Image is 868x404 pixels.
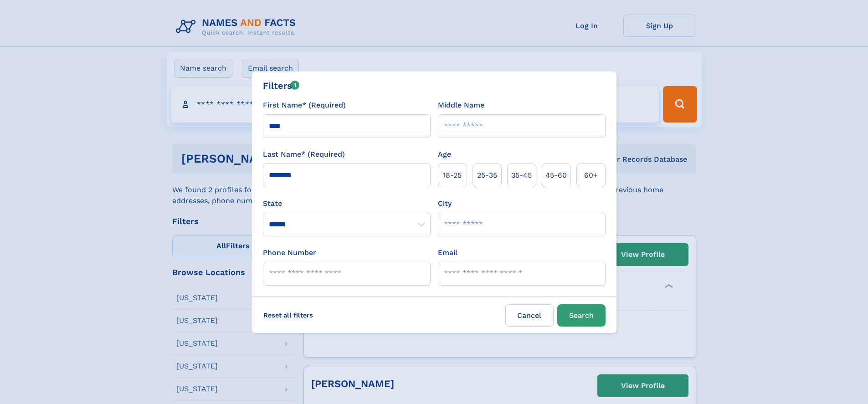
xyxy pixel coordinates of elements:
[263,149,345,160] label: Last Name* (Required)
[263,247,316,258] label: Phone Number
[438,198,452,209] label: City
[263,100,346,111] label: First Name* (Required)
[263,198,431,209] label: State
[511,170,532,181] span: 35‑45
[438,149,451,160] label: Age
[438,100,484,111] label: Middle Name
[545,170,567,181] span: 45‑60
[584,170,598,181] span: 60+
[257,304,319,326] label: Reset all filters
[263,79,300,92] div: Filters
[505,304,554,327] label: Cancel
[557,304,606,327] button: Search
[477,170,497,181] span: 25‑35
[438,247,457,258] label: Email
[443,170,462,181] span: 18‑25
